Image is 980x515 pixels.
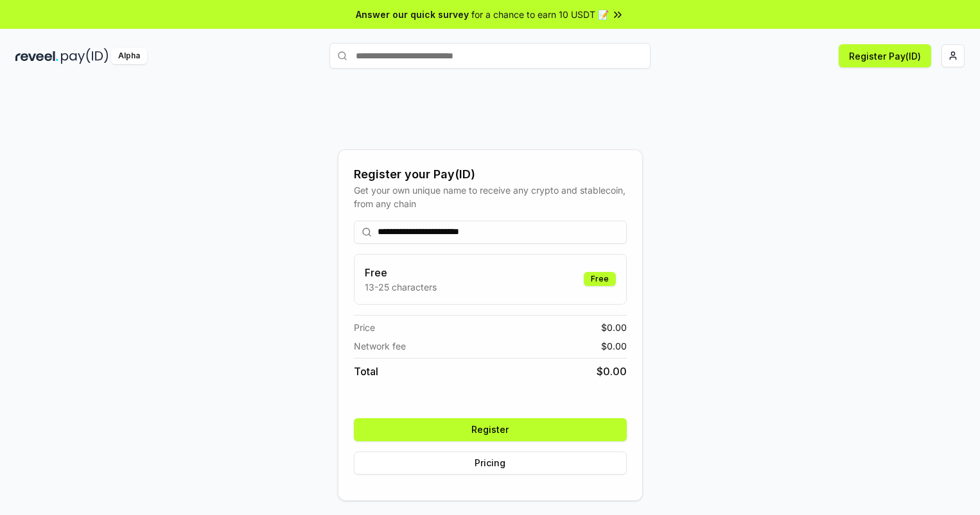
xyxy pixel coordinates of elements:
[61,48,109,64] img: pay_id
[354,418,627,441] button: Register
[601,321,627,334] span: $ 0.00
[601,339,627,353] span: $ 0.00
[471,8,609,21] span: for a chance to earn 10 USDT 📝
[839,44,931,67] button: Register Pay(ID)
[365,265,437,280] h3: Free
[354,364,378,379] span: Total
[584,272,616,286] div: Free
[354,165,627,183] div: Register your Pay(ID)
[15,48,58,64] img: reveel_dark
[597,364,627,379] span: $ 0.00
[354,183,627,210] div: Get your own unique name to receive any crypto and stablecoin, from any chain
[111,48,147,64] div: Alpha
[354,339,406,353] span: Network fee
[354,321,375,334] span: Price
[354,452,627,475] button: Pricing
[356,8,469,21] span: Answer our quick survey
[365,280,437,294] p: 13-25 characters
